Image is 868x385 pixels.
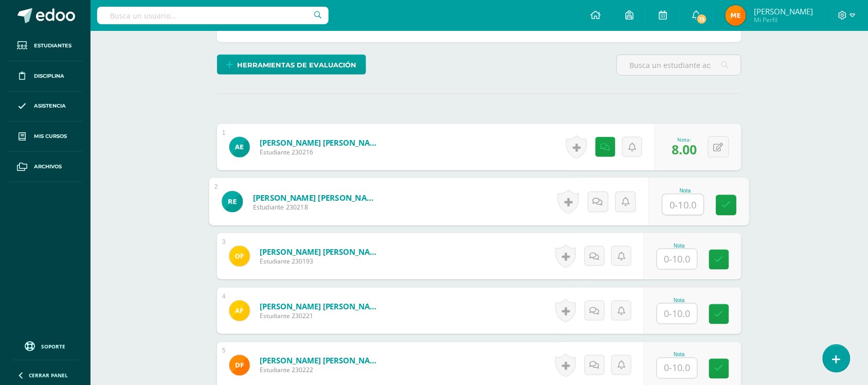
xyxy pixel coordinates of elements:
[42,343,66,350] span: Soporte
[260,366,383,375] span: Estudiante 230222
[657,243,702,249] div: Nota
[657,352,702,358] div: Nota
[34,132,67,141] span: Mis cursos
[672,136,697,143] div: Nota:
[253,192,380,203] a: [PERSON_NAME] [PERSON_NAME]
[260,311,383,320] span: Estudiante 230221
[97,7,329,24] input: Busca un usuario...
[34,42,71,50] span: Estudiantes
[8,61,82,92] a: Disciplina
[617,55,741,75] input: Busca un estudiante aquí...
[253,203,380,212] span: Estudiante 230218
[222,191,243,212] img: 54f51a2274670b6ba0bc3662b28504e2.png
[8,92,82,122] a: Asistencia
[657,358,697,378] input: 0-10.0
[672,141,697,158] span: 8.00
[726,5,746,26] img: 700be974b67557735c3dfbb131833c31.png
[662,188,709,194] div: Nota
[238,56,357,75] span: Herramientas de evaluación
[260,301,383,311] a: [PERSON_NAME] [PERSON_NAME]
[34,102,66,110] span: Asistencia
[260,148,383,156] span: Estudiante 230216
[260,137,383,148] a: [PERSON_NAME] [PERSON_NAME]
[229,355,250,376] img: 0c37aa8c9e7304c1d3407f718105d183.png
[34,163,62,171] span: Archivos
[12,339,78,353] a: Soporte
[29,372,68,379] span: Cerrar panel
[260,247,383,257] a: [PERSON_NAME] [PERSON_NAME]
[657,297,702,303] div: Nota
[229,246,250,267] img: 50e54f660a42e51da7d6a58b3ed086cf.png
[657,304,697,324] input: 0-10.0
[8,121,82,152] a: Mis cursos
[260,356,383,366] a: [PERSON_NAME] [PERSON_NAME]
[260,257,383,266] span: Estudiante 230193
[217,55,366,75] a: Herramientas de evaluación
[229,137,250,157] img: 3907c71adfaaf69bd960319c2fb2f660.png
[754,15,813,24] span: Mi Perfil
[229,301,250,321] img: ed5167b1a05974703fcbcc28102d96ba.png
[696,13,708,25] span: 13
[34,72,64,80] span: Disciplina
[754,6,813,16] span: [PERSON_NAME]
[8,31,82,61] a: Estudiantes
[8,152,82,182] a: Archivos
[663,195,704,215] input: 0-10.0
[657,249,697,269] input: 0-10.0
